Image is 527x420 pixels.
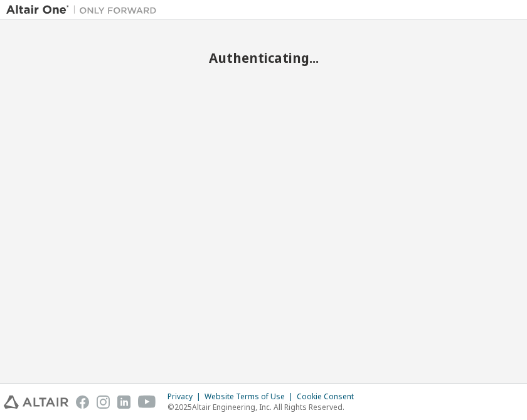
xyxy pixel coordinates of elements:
img: Altair One [6,4,163,16]
h2: Authenticating... [6,50,521,66]
img: facebook.svg [76,395,89,409]
div: Cookie Consent [297,392,361,402]
img: altair_logo.svg [4,395,68,409]
img: linkedin.svg [117,395,130,409]
img: instagram.svg [97,395,110,409]
div: Privacy [168,392,205,402]
p: © 2025 Altair Engineering, Inc. All Rights Reserved. [168,402,361,412]
div: Website Terms of Use [205,392,297,402]
img: youtube.svg [138,395,156,409]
